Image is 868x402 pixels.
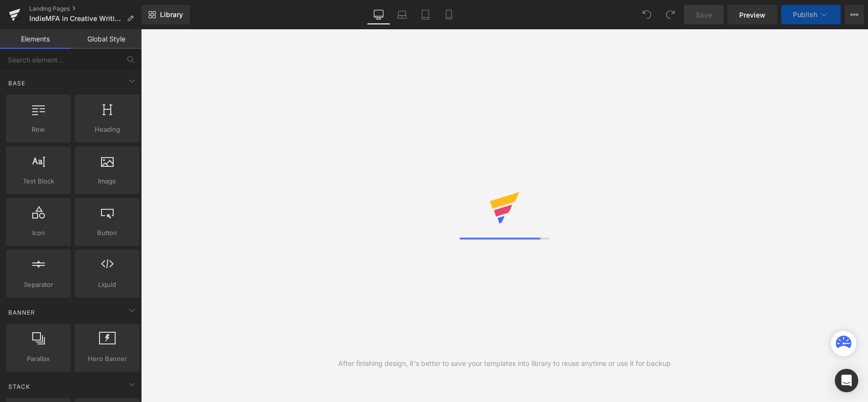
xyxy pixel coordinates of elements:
a: Preview [727,5,777,24]
span: Row [9,124,68,135]
span: Library [160,10,183,19]
span: Base [7,79,26,88]
button: Redo [661,5,680,24]
span: Separator [9,280,68,290]
span: Publish [793,11,817,19]
span: Liquid [78,280,137,290]
span: Parallax [9,354,68,364]
a: Desktop [367,5,390,24]
span: Heading [78,124,137,135]
button: Undo [637,5,657,24]
span: Button [78,228,137,238]
span: Stack [7,382,31,391]
span: Save [696,10,712,20]
span: Icon [9,228,68,238]
button: Publish [781,5,841,24]
span: Image [78,176,137,186]
span: IndieMFA in Creative Writing at [DOMAIN_NAME] [29,15,123,22]
div: After finishing design, it's better to save your templates into library to reuse anytime or use i... [338,358,671,369]
span: Hero Banner [78,354,137,364]
span: Preview [739,10,766,20]
a: Global Style [71,29,141,49]
a: Laptop [390,5,414,24]
a: New Library [141,5,190,24]
a: Tablet [414,5,437,24]
span: Banner [7,308,36,317]
a: Mobile [437,5,461,24]
button: More [845,5,864,24]
a: Landing Pages [29,5,141,13]
span: Text Block [9,176,68,186]
div: Open Intercom Messenger [835,369,858,392]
